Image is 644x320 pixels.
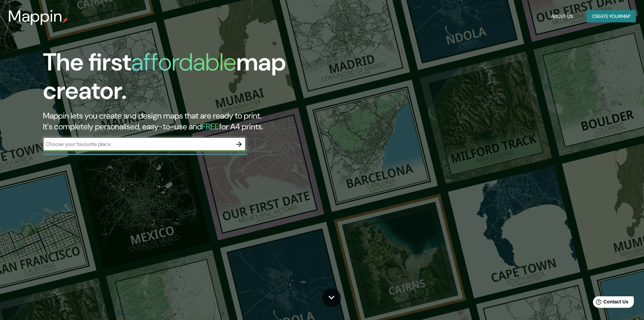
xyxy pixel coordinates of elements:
button: About Us [548,10,576,23]
h1: affordable [131,46,236,78]
iframe: Help widget launcher [584,294,637,313]
h3: Mappin [8,7,63,26]
img: mappin-pin [63,18,68,23]
button: Create yourmap [587,10,636,23]
h1: The first map creator. [43,48,365,110]
h5: FREE [202,121,219,132]
h2: Mappin lets you create and design maps that are ready to print. It's completely personalised, eas... [43,110,365,132]
input: Choose your favourite place [43,140,232,148]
